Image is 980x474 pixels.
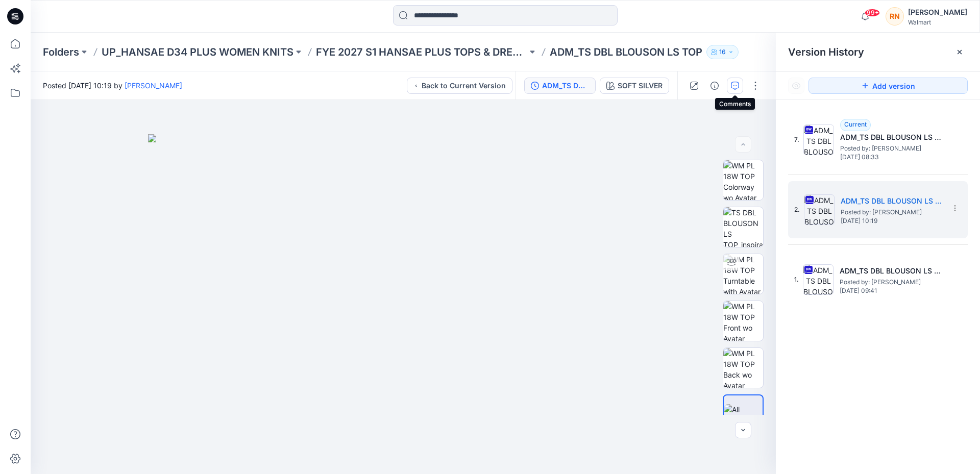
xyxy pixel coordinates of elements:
[542,80,589,91] div: ADM_TS DBL BLOUSON LS TOP
[840,277,942,287] span: Posted by: Stephanie Kang
[908,6,967,18] div: [PERSON_NAME]
[719,46,726,58] p: 16
[840,131,942,143] h5: ADM_TS DBL BLOUSON LS TOP
[723,348,763,388] img: WM PL 18W TOP Back wo Avatar
[723,160,763,200] img: WM PL 18W TOP Colorway wo Avatar
[550,45,702,59] p: ADM_TS DBL BLOUSON LS TOP
[803,264,834,295] img: ADM_TS DBL BLOUSON LS TOP
[841,207,943,217] span: Posted by: Stephanie Kang
[723,254,763,294] img: WM PL 18W TOP Turntable with Avatar
[841,195,943,207] h5: ADM_TS DBL BLOUSON LS TOP
[840,143,942,154] span: Posted by: Stephanie Kang
[908,18,967,26] div: Walmart
[808,78,968,94] button: Add version
[724,404,763,426] img: All colorways
[840,154,942,161] span: [DATE] 08:33
[102,45,293,59] a: UP_HANSAE D34 PLUS WOMEN KNITS
[840,287,942,294] span: [DATE] 09:41
[803,124,834,155] img: ADM_TS DBL BLOUSON LS TOP
[788,46,864,58] span: Version History
[706,78,723,94] button: Details
[955,48,964,56] button: Close
[844,120,867,128] span: Current
[407,78,512,94] button: Back to Current Version
[865,9,880,17] span: 99+
[794,275,799,284] span: 1.
[125,81,182,90] a: [PERSON_NAME]
[886,7,904,26] div: RN
[788,78,804,94] button: Show Hidden Versions
[794,205,800,214] span: 2.
[840,265,942,277] h5: ADM_TS DBL BLOUSON LS TOP
[618,80,663,91] div: SOFT SILVER
[706,45,739,59] button: 16
[524,78,596,94] button: ADM_TS DBL BLOUSON LS TOP
[841,217,943,224] span: [DATE] 10:19
[600,78,669,94] button: SOFT SILVER
[804,194,835,225] img: ADM_TS DBL BLOUSON LS TOP
[43,80,182,91] span: Posted [DATE] 10:19 by
[723,207,763,247] img: TS DBL BLOUSON LS TOP_inspiration
[794,135,799,144] span: 7.
[316,45,527,59] a: FYE 2027 S1 HANSAE PLUS TOPS & DRESSES
[723,301,763,341] img: WM PL 18W TOP Front wo Avatar
[43,45,79,59] a: Folders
